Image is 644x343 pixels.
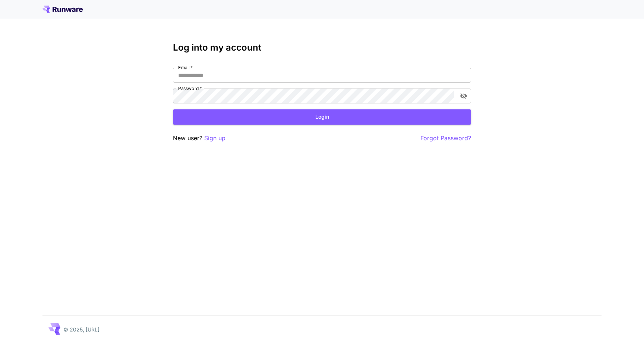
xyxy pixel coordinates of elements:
button: toggle password visibility [457,89,470,103]
label: Password [178,85,202,92]
p: New user? [173,134,225,143]
button: Sign up [204,134,225,143]
button: Forgot Password? [420,134,471,143]
label: Email [178,64,193,71]
p: © 2025, [URL] [63,326,100,333]
h3: Log into my account [173,42,471,53]
button: Login [173,109,471,125]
